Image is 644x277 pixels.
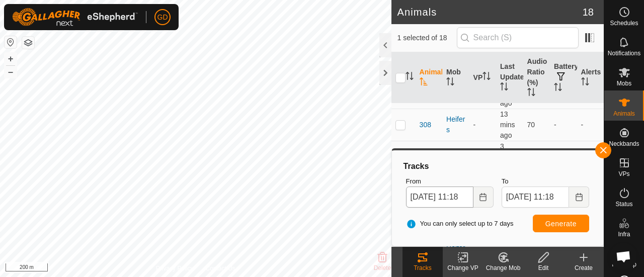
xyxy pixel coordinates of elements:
[527,89,535,98] p-sorticon: Activate to sort
[609,141,639,147] span: Neckbands
[420,120,431,130] span: 308
[527,121,535,129] span: 70
[482,73,491,81] p-sorticon: Activate to sort
[5,53,17,65] button: +
[406,73,414,81] p-sorticon: Activate to sort
[563,263,604,272] div: Create
[610,20,638,26] span: Schedules
[406,176,494,187] label: From
[577,109,604,141] td: -
[473,121,476,129] app-display-virtual-paddock-transition: -
[5,66,17,78] button: –
[500,110,515,139] span: 2 Oct 2025, 11:04 am
[523,52,550,104] th: Audio Ratio (%)
[618,171,629,177] span: VPs
[446,79,454,87] p-sorticon: Activate to sort
[416,52,442,104] th: Animal
[157,12,168,23] span: GD
[569,187,589,208] button: Choose Date
[618,231,630,237] span: Infra
[533,215,589,232] button: Generate
[523,263,563,272] div: Edit
[545,220,577,228] span: Generate
[5,36,17,48] button: Reset Map
[500,142,515,171] span: 2 Oct 2025, 11:14 am
[581,79,589,87] p-sorticon: Activate to sort
[12,8,138,26] img: Gallagher Logo
[403,263,443,272] div: Tracks
[615,201,632,207] span: Status
[617,80,631,86] span: Mobs
[443,263,483,272] div: Change VP
[613,111,635,117] span: Animals
[550,141,577,173] td: -
[500,84,508,92] p-sorticon: Activate to sort
[496,52,523,104] th: Last Updated
[156,264,194,273] a: Privacy Policy
[406,219,514,229] span: You can only select up to 7 days
[502,176,589,187] label: To
[446,114,465,135] div: Heifers
[442,52,469,104] th: Mob
[550,109,577,141] td: -
[554,84,562,93] p-sorticon: Activate to sort
[22,37,34,49] button: Map Layers
[500,78,515,107] span: 2 Oct 2025, 11:14 am
[608,50,640,56] span: Notifications
[457,27,579,48] input: Search (S)
[402,160,593,172] div: Tracks
[397,6,583,18] h2: Animals
[446,146,465,167] div: Heifers
[473,187,494,208] button: Choose Date
[612,261,636,267] span: Heatmap
[550,52,577,104] th: Battery
[583,5,594,20] span: 18
[577,141,604,173] td: -
[420,79,428,87] p-sorticon: Activate to sort
[610,243,637,270] div: Open chat
[483,263,523,272] div: Change Mob
[469,52,496,104] th: VP
[397,33,457,43] span: 1 selected of 18
[205,264,235,273] a: Contact Us
[577,52,604,104] th: Alerts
